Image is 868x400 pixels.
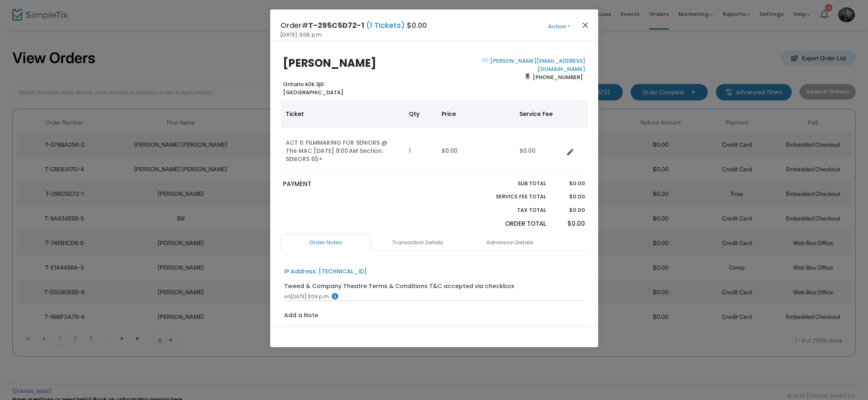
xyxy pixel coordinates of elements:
label: Add a Note [284,311,318,322]
td: 1 [404,128,437,174]
p: Service Fee Total [477,193,547,201]
th: Service Fee [515,100,564,128]
p: $0.00 [554,193,585,201]
p: Sub total [477,180,547,188]
td: ACT II: FILMMAKING FOR SENIORS @ The MAC [DATE] 9:00 AM Section: SENIORS 65+ [281,128,404,174]
p: Tax Total [477,206,547,214]
a: Transaction Details [373,234,463,251]
div: Tweed & Company Theatre Terms & Conditions T&C accepted via checkbox [284,282,514,291]
b: [PERSON_NAME] [283,56,376,70]
span: (1 Tickets) [364,20,407,30]
h4: Order# $0.00 [280,20,427,31]
a: [PERSON_NAME][EMAIL_ADDRESS][DOMAIN_NAME] [488,57,585,73]
th: Ticket [281,100,404,128]
th: Price [437,100,515,128]
span: [DATE] 3:08 p.m. [280,31,322,39]
b: Ontario k0k 3j0 [GEOGRAPHIC_DATA] [283,80,343,96]
p: PAYMENT [283,180,430,189]
p: Order Total [477,219,547,229]
div: [DATE] 3:09 p.m. [284,293,584,300]
span: [PHONE_NUMBER] [530,70,585,84]
p: $0.00 [554,219,585,229]
p: $0.00 [554,180,585,188]
td: $0.00 [515,128,564,174]
p: $0.00 [554,206,585,214]
td: $0.00 [437,128,515,174]
a: Order Notes [280,234,371,251]
button: Close [580,20,590,30]
th: Qty [404,100,437,128]
div: Data table [281,100,588,174]
span: T-295C5D72-1 [308,20,364,30]
a: Admission Details [465,234,555,251]
button: Action [535,22,584,31]
div: IP Address: [TECHNICAL_ID] [284,267,367,276]
span: on [284,293,291,300]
